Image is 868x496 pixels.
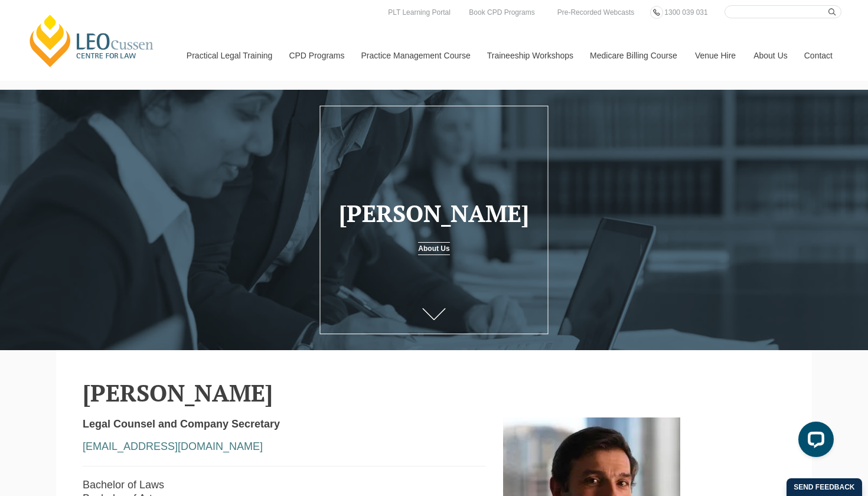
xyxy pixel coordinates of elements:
a: About Us [418,242,449,255]
iframe: LiveChat chat widget [789,417,838,466]
a: Practical Legal Training [178,30,280,81]
a: [EMAIL_ADDRESS][DOMAIN_NAME] [83,440,263,452]
a: Practice Management Course [353,30,478,81]
a: Medicare Billing Course [581,30,686,81]
strong: Legal Counsel and Company Secretary [83,418,280,430]
a: Traineeship Workshops [478,30,581,81]
h1: [PERSON_NAME] [330,200,539,226]
a: CPD Programs [280,30,352,81]
a: [PERSON_NAME] Centre for Law [27,13,157,68]
a: About Us [745,30,795,81]
a: Book CPD Programs [466,6,537,19]
a: 1300 039 031 [661,6,710,19]
a: PLT Learning Portal [385,6,453,19]
a: Venue Hire [686,30,745,81]
h2: [PERSON_NAME] [83,380,785,406]
a: Contact [795,30,841,81]
a: Pre-Recorded Webcasts [554,6,638,19]
span: 1300 039 031 [664,8,707,17]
